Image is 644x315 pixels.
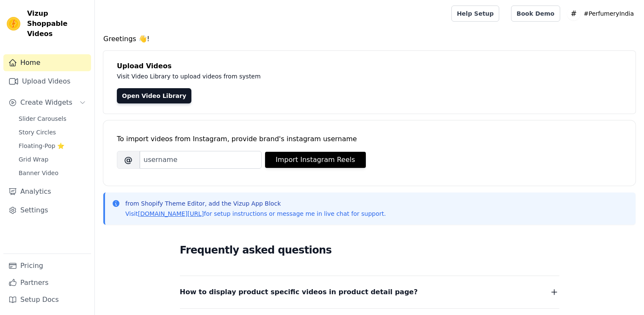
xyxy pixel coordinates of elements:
[14,167,91,179] a: Banner Video
[14,153,91,165] a: Grid Wrap
[3,291,91,308] a: Setup Docs
[14,126,91,138] a: Story Circles
[103,34,636,44] h4: Greetings 👋!
[117,151,140,169] span: @
[580,6,638,21] p: #PerfumeryIndia
[180,286,559,298] button: How to display product specific videos in product detail page?
[19,169,58,177] span: Banner Video
[117,88,191,103] a: Open Video Library
[570,9,577,18] text: #
[27,8,88,39] span: Vizup Shoppable Videos
[117,71,496,81] p: Visit Video Library to upload videos from system
[19,142,64,150] span: Floating-Pop ⭐
[180,242,559,259] h2: Frequently asked questions
[451,6,499,22] a: Help Setup
[14,113,91,125] a: Slider Carousels
[3,257,91,274] a: Pricing
[3,183,91,200] a: Analytics
[3,202,91,219] a: Settings
[3,274,91,291] a: Partners
[117,134,622,144] div: To import videos from Instagram, provide brand's instagram username
[125,209,386,218] p: Visit for setup instructions or message me in live chat for support.
[180,286,418,298] span: How to display product specific videos in product detail page?
[19,114,66,123] span: Slider Carousels
[20,98,72,108] span: Create Widgets
[140,151,262,169] input: username
[7,17,20,31] img: Vizup
[3,73,91,90] a: Upload Videos
[3,54,91,71] a: Home
[138,210,204,217] a: [DOMAIN_NAME][URL]
[19,128,56,137] span: Story Circles
[511,6,560,22] a: Book Demo
[567,6,638,21] button: # #PerfumeryIndia
[125,199,386,208] p: from Shopify Theme Editor, add the Vizup App Block
[265,152,366,168] button: Import Instagram Reels
[3,94,91,111] button: Create Widgets
[19,155,48,164] span: Grid Wrap
[14,140,91,152] a: Floating-Pop ⭐
[117,61,622,71] h4: Upload Videos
